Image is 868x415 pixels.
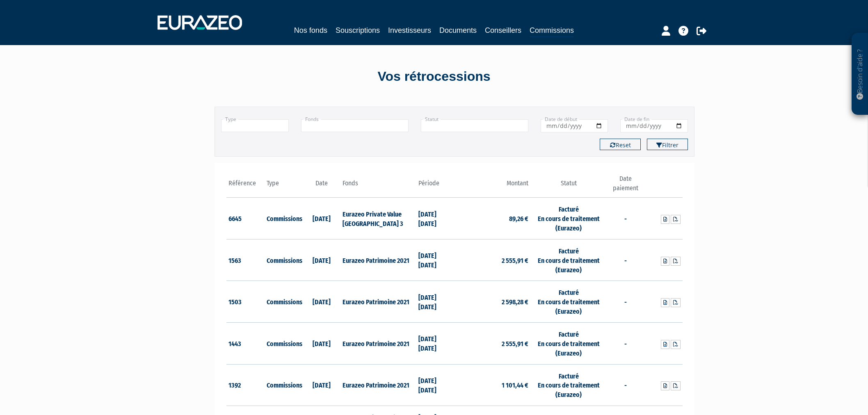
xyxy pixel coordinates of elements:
[455,322,530,364] td: 2 555,91 €
[340,281,416,323] td: Eurazeo Patrimoine 2021
[302,281,340,323] td: [DATE]
[530,364,606,406] td: Facturé En cours de traitement (Eurazeo)
[226,322,265,364] td: 1443
[455,239,530,281] td: 2 555,91 €
[855,37,865,111] p: Besoin d'aide ?
[607,322,645,364] td: -
[302,322,340,364] td: [DATE]
[455,198,530,239] td: 89,26 €
[607,174,645,198] th: Date paiement
[647,139,688,150] button: Filtrer
[340,198,416,239] td: Eurazeo Private Value [GEOGRAPHIC_DATA] 3
[226,364,265,406] td: 1392
[607,198,645,239] td: -
[294,25,327,36] a: Nos fonds
[226,198,265,239] td: 6645
[455,174,530,198] th: Montant
[340,364,416,406] td: Eurazeo Patrimoine 2021
[416,322,455,364] td: [DATE] [DATE]
[455,281,530,323] td: 2 598,28 €
[226,239,265,281] td: 1563
[530,174,606,198] th: Statut
[607,281,645,323] td: -
[439,25,477,36] a: Documents
[607,239,645,281] td: -
[302,239,340,281] td: [DATE]
[416,198,455,239] td: [DATE] [DATE]
[158,15,242,30] img: 1732889491-logotype_eurazeo_blanc_rvb.png
[530,198,606,239] td: Facturé En cours de traitement (Eurazeo)
[607,364,645,406] td: -
[416,364,455,406] td: [DATE] [DATE]
[265,239,303,281] td: Commissions
[302,174,340,198] th: Date
[265,364,303,406] td: Commissions
[530,322,606,364] td: Facturé En cours de traitement (Eurazeo)
[340,174,416,198] th: Fonds
[265,198,303,239] td: Commissions
[265,174,303,198] th: Type
[302,198,340,239] td: [DATE]
[416,281,455,323] td: [DATE] [DATE]
[302,364,340,406] td: [DATE]
[485,25,521,36] a: Conseillers
[530,239,606,281] td: Facturé En cours de traitement (Eurazeo)
[600,139,641,150] button: Reset
[530,281,606,323] td: Facturé En cours de traitement (Eurazeo)
[200,67,668,86] div: Vos rétrocessions
[416,239,455,281] td: [DATE] [DATE]
[530,25,574,37] a: Commissions
[455,364,530,406] td: 1 101,44 €
[416,174,455,198] th: Période
[265,322,303,364] td: Commissions
[226,174,265,198] th: Référence
[340,239,416,281] td: Eurazeo Patrimoine 2021
[336,25,380,36] a: Souscriptions
[226,281,265,323] td: 1503
[388,25,431,36] a: Investisseurs
[340,322,416,364] td: Eurazeo Patrimoine 2021
[265,281,303,323] td: Commissions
